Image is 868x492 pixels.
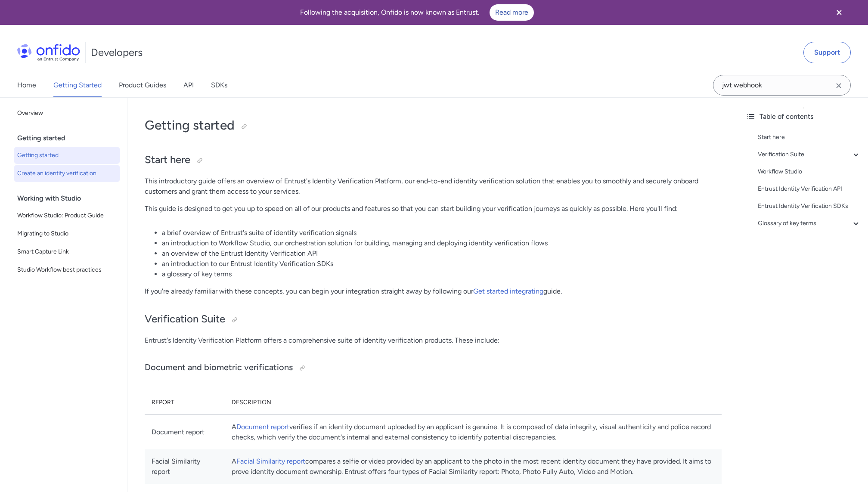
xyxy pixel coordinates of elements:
[746,111,861,122] div: Table of contents
[17,130,124,147] div: Getting started
[225,415,722,449] td: A verifies if an identity document uploaded by an applicant is genuine. It is composed of data in...
[17,210,117,221] span: Workflow Studio: Product Guide
[162,248,722,259] li: an overview of the Entrust Identity Verification API
[162,269,722,279] li: a glossary of key terms
[17,247,117,257] span: Smart Capture Link
[758,218,861,229] a: Glossary of key terms
[758,201,861,211] a: Entrust Identity Verification SDKs
[162,259,722,269] li: an introduction to our Entrust Identity Verification SDKs
[14,225,120,242] a: Migrating to Studio
[17,190,124,207] div: Working with Studio
[236,423,289,431] a: Document report
[10,4,823,21] div: Following the acquisition, Onfido is now known as Entrust.
[183,73,194,97] a: API
[145,117,722,134] h1: Getting started
[225,449,722,484] td: A compares a selfie or video provided by an applicant to the photo in the most recent identity do...
[758,167,861,177] a: Workflow Studio
[14,207,120,224] a: Workflow Studio: Product Guide
[758,184,861,194] a: Entrust Identity Verification API
[145,449,225,484] td: Facial Similarity report
[14,147,120,164] a: Getting started
[834,7,844,18] svg: Close banner
[145,361,722,375] h3: Document and biometric verifications
[473,287,543,295] a: Get started integrating
[145,415,225,449] td: Document report
[91,46,143,59] h1: Developers
[236,457,305,465] a: Facial Similarity report
[145,204,722,214] p: This guide is designed to get you up to speed on all of our products and features so that you can...
[834,80,844,91] svg: Clear search field button
[490,4,534,21] a: Read more
[53,73,102,97] a: Getting Started
[17,168,117,179] span: Create an identity verification
[211,73,227,97] a: SDKs
[17,265,117,275] span: Studio Workflow best practices
[803,42,851,63] a: Support
[14,243,120,260] a: Smart Capture Link
[713,75,851,96] input: Onfido search input field
[758,132,861,142] a: Start here
[145,286,722,297] p: If you're already familiar with these concepts, you can begin your integration straight away by f...
[145,176,722,197] p: This introductory guide offers an overview of Entrust's Identity Verification Platform, our end-t...
[17,229,117,239] span: Migrating to Studio
[17,150,117,161] span: Getting started
[119,73,166,97] a: Product Guides
[225,390,722,415] th: Description
[14,165,120,182] a: Create an identity verification
[145,153,722,167] h2: Start here
[758,149,861,160] a: Verification Suite
[162,228,722,238] li: a brief overview of Entrust's suite of identity verification signals
[145,335,722,346] p: Entrust's Identity Verification Platform offers a comprehensive suite of identity verification pr...
[162,238,722,248] li: an introduction to Workflow Studio, our orchestration solution for building, managing and deployi...
[17,108,117,118] span: Overview
[17,44,80,61] img: Onfido Logo
[145,312,722,327] h2: Verification Suite
[14,105,120,122] a: Overview
[145,390,225,415] th: Report
[823,2,855,23] button: Close banner
[17,73,36,97] a: Home
[14,261,120,278] a: Studio Workflow best practices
